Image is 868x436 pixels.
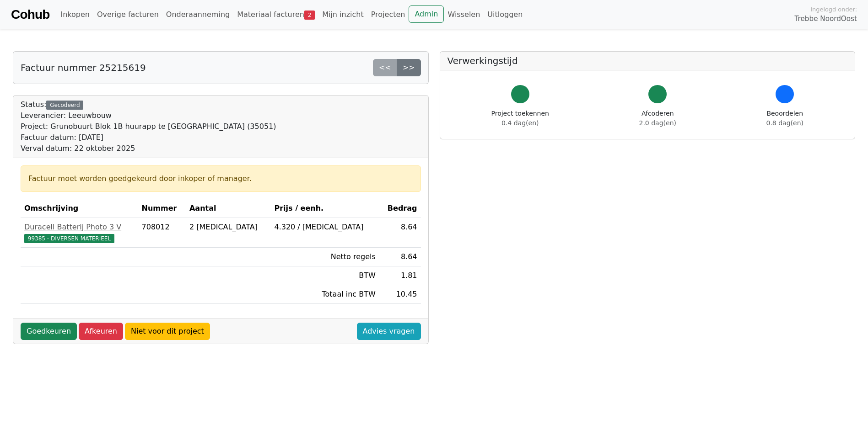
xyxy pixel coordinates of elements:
[379,199,421,218] th: Bedrag
[639,119,676,127] span: 2.0 dag(en)
[379,248,421,266] td: 8.64
[186,199,270,218] th: Aantal
[379,266,421,285] td: 1.81
[57,5,93,24] a: Inkopen
[274,222,375,233] div: 4.320 / [MEDICAL_DATA]
[138,199,186,218] th: Nummer
[447,55,848,66] h5: Verwerkingstijd
[501,119,539,127] span: 0.4 dag(en)
[270,248,379,266] td: Netto regels
[484,5,526,24] a: Uitloggen
[639,109,676,128] div: Afcoderen
[270,266,379,285] td: BTW
[79,323,123,340] a: Afkeuren
[93,5,162,24] a: Overige facturen
[304,11,315,20] span: 2
[233,5,318,24] a: Materiaal facturen2
[21,143,276,154] div: Verval datum: 22 oktober 2025
[46,101,83,110] div: Gecodeerd
[21,62,146,73] h5: Factuur nummer 25215619
[24,222,135,244] a: Duracell Batterij Photo 3 V99385 - DIVERSEN MATERIEEL
[795,14,857,24] span: Trebbe NoordOost
[21,121,276,132] div: Project: Grunobuurt Blok 1B huurapp te [GEOGRAPHIC_DATA] (35051)
[444,5,484,24] a: Wisselen
[21,323,77,340] a: Goedkeuren
[379,218,421,248] td: 8.64
[21,99,276,154] div: Status:
[125,323,210,340] a: Niet voor dit project
[21,199,138,218] th: Omschrijving
[491,109,549,128] div: Project toekennen
[810,5,857,14] span: Ingelogd onder:
[766,119,803,127] span: 0.8 dag(en)
[21,132,276,143] div: Factuur datum: [DATE]
[409,5,444,23] a: Admin
[397,59,421,76] a: >>
[24,222,135,233] div: Duracell Batterij Photo 3 V
[189,222,267,233] div: 2 [MEDICAL_DATA]
[28,173,413,184] div: Factuur moet worden goedgekeurd door inkoper of manager.
[766,109,803,128] div: Beoordelen
[21,110,276,121] div: Leverancier: Leeuwbouw
[357,323,421,340] a: Advies vragen
[318,5,367,24] a: Mijn inzicht
[138,218,186,248] td: 708012
[379,285,421,304] td: 10.45
[11,4,49,26] a: Cohub
[270,199,379,218] th: Prijs / eenh.
[367,5,409,24] a: Projecten
[162,5,233,24] a: Onderaanneming
[24,234,114,243] span: 99385 - DIVERSEN MATERIEEL
[270,285,379,304] td: Totaal inc BTW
